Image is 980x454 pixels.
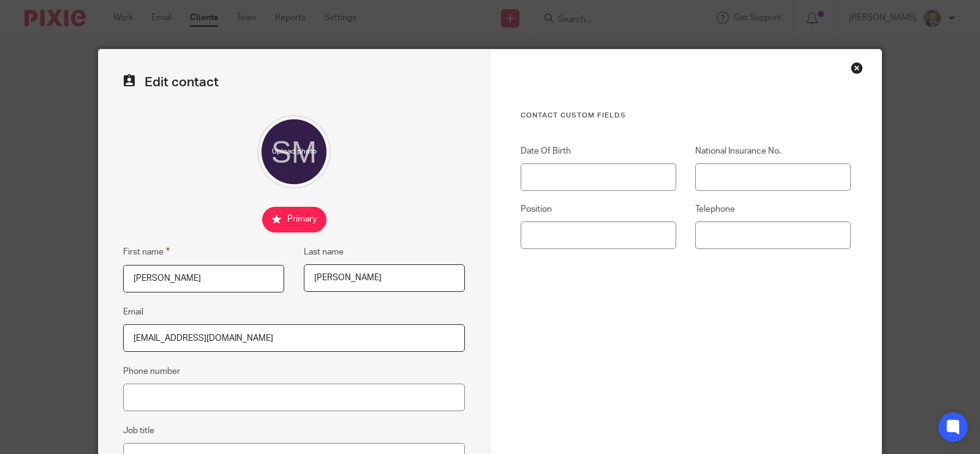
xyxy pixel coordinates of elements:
[521,145,676,157] label: Date Of Birth
[304,246,344,258] label: Last name
[695,145,851,157] label: National Insurance No.
[123,425,154,437] label: Job title
[851,62,863,74] div: Close this dialog window
[123,74,465,91] h2: Edit contact
[521,111,851,121] h3: Contact Custom fields
[123,245,170,259] label: First name
[123,306,143,318] label: Email
[695,203,851,215] label: Telephone
[521,203,676,215] label: Position
[123,365,180,378] label: Phone number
